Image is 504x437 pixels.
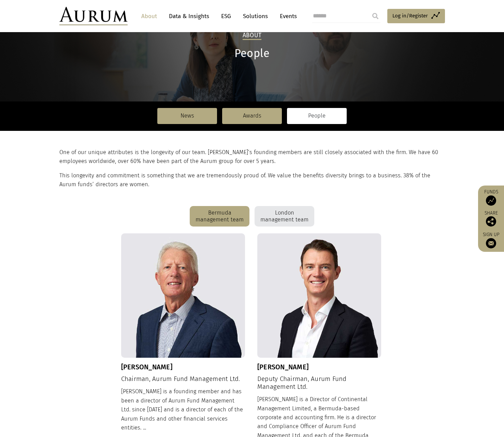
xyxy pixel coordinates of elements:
[240,10,271,23] a: Solutions
[257,375,381,391] h4: Deputy Chairman, Aurum Fund Management Ltd.
[481,211,501,227] div: Share
[59,7,128,25] img: Aurum
[387,9,445,23] a: Log in/Register
[138,10,160,23] a: About
[481,189,501,206] a: Funds
[165,10,213,23] a: Data & Insights
[486,238,496,248] img: Sign up to our newsletter
[486,195,496,206] img: Access Funds
[59,171,443,189] p: This longevity and commitment is something that we are tremendously proud of. We value the benefi...
[59,148,443,166] p: One of our unique attributes is the longevity of our team. [PERSON_NAME]’s founding members are s...
[190,206,249,227] div: Bermuda management team
[257,363,381,371] h3: [PERSON_NAME]
[157,108,217,124] a: News
[59,47,445,60] h1: People
[392,12,428,20] span: Log in/Register
[243,32,261,40] h2: About
[481,232,501,248] a: Sign up
[369,9,382,23] input: Submit
[255,206,314,227] div: London management team
[121,375,245,383] h4: Chairman, Aurum Fund Management Ltd.
[222,108,282,124] a: Awards
[218,10,234,23] a: ESG
[276,10,297,23] a: Events
[121,363,245,371] h3: [PERSON_NAME]
[287,108,347,124] a: People
[486,216,496,227] img: Share this post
